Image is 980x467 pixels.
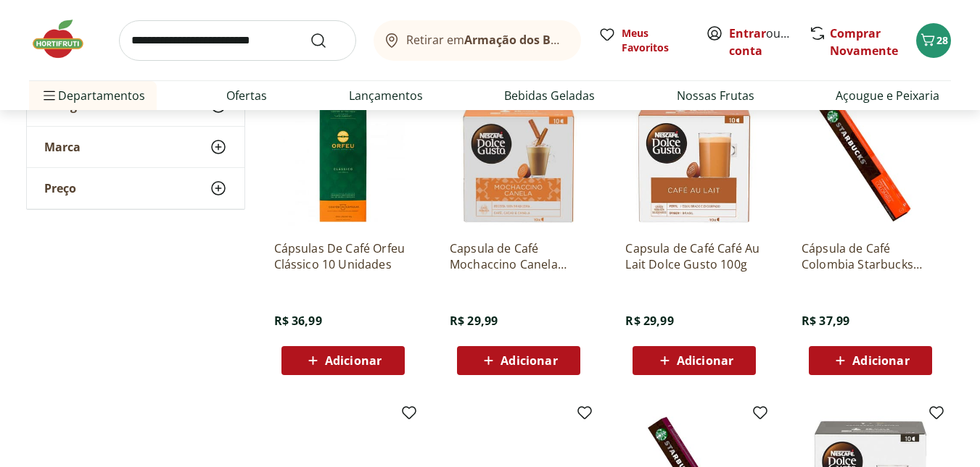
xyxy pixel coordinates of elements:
[325,355,382,366] span: Adicionar
[274,91,412,229] img: Cápsulas De Café Orfeu Clássico 10 Unidades
[622,26,688,55] span: Meus Favoritos
[625,240,763,272] a: Capsula de Café Café Au Lait Dolce Gusto 100g
[729,25,766,41] a: Entrar
[677,87,754,104] a: Nossas Frutas
[802,91,939,229] img: Cápsula de Café Colombia Starbucks Nespresso 10 Cáspsulas
[852,355,909,366] span: Adicionar
[27,168,244,209] button: Preço
[450,240,588,272] a: Capsula de Café Mochaccino Canela Dolce Gusto 172g
[633,346,756,375] button: Adicionar
[457,346,580,375] button: Adicionar
[677,355,733,366] span: Adicionar
[830,25,898,59] a: Comprar Novamente
[310,32,345,49] button: Submit Search
[44,140,81,154] span: Marca
[625,91,763,229] img: Capsula de Café Café Au Lait Dolce Gusto 100g
[729,25,809,59] a: Criar conta
[501,355,557,366] span: Adicionar
[802,313,849,329] span: R$ 37,99
[802,240,939,272] a: Cápsula de Café Colombia Starbucks Nespresso 10 Cáspsulas
[41,78,145,113] span: Departamentos
[836,87,939,104] a: Açougue e Peixaria
[29,17,102,61] img: Hortifruti
[598,26,688,55] a: Meus Favoritos
[349,87,423,104] a: Lançamentos
[119,20,356,61] input: search
[625,313,673,329] span: R$ 29,99
[936,33,948,47] span: 28
[41,78,58,113] button: Menu
[916,23,951,58] button: Carrinho
[274,240,412,272] a: Cápsulas De Café Orfeu Clássico 10 Unidades
[226,87,267,104] a: Ofertas
[27,127,244,167] button: Marca
[374,20,581,61] button: Retirar emArmação dos Búzios/RJ
[450,313,498,329] span: R$ 29,99
[44,181,76,195] span: Preço
[281,346,405,375] button: Adicionar
[406,33,567,46] span: Retirar em
[729,25,794,59] span: ou
[450,91,588,229] img: Capsula de Café Mochaccino Canela Dolce Gusto 172g
[809,346,932,375] button: Adicionar
[274,313,322,329] span: R$ 36,99
[464,32,598,48] b: Armação dos Búzios/RJ
[504,87,595,104] a: Bebidas Geladas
